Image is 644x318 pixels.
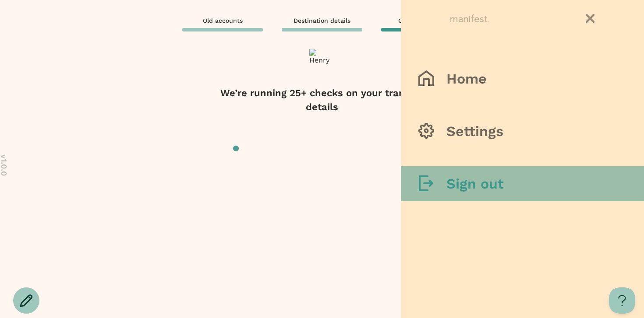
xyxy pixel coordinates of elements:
[398,17,445,24] span: Confirm details
[401,166,644,201] button: Sign out
[446,175,504,192] h3: Sign out
[401,61,644,96] button: Home
[446,122,503,140] h3: Settings
[446,70,487,87] h3: Home
[203,17,243,24] span: Old accounts
[294,17,350,24] span: Destination details
[609,287,635,314] iframe: Help Scout Beacon - Open
[401,114,644,149] button: Settings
